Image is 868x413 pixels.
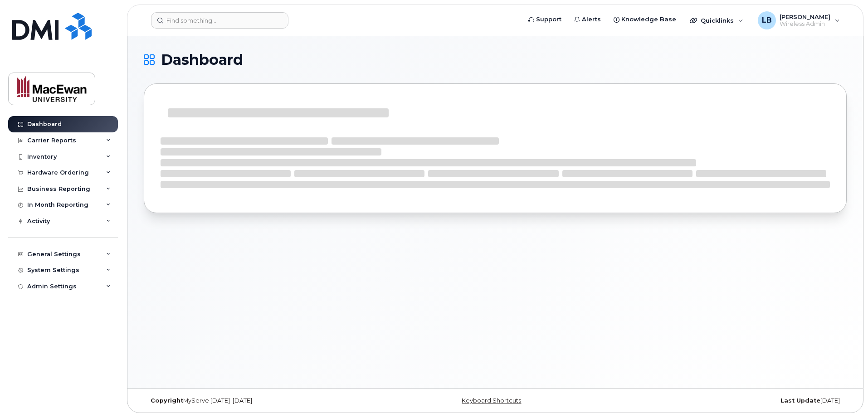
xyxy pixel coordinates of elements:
a: Keyboard Shortcuts [462,397,521,404]
div: MyServe [DATE]–[DATE] [144,397,378,404]
span: Dashboard [161,53,243,67]
div: [DATE] [612,397,847,404]
strong: Copyright [151,397,183,404]
strong: Last Update [780,397,820,404]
